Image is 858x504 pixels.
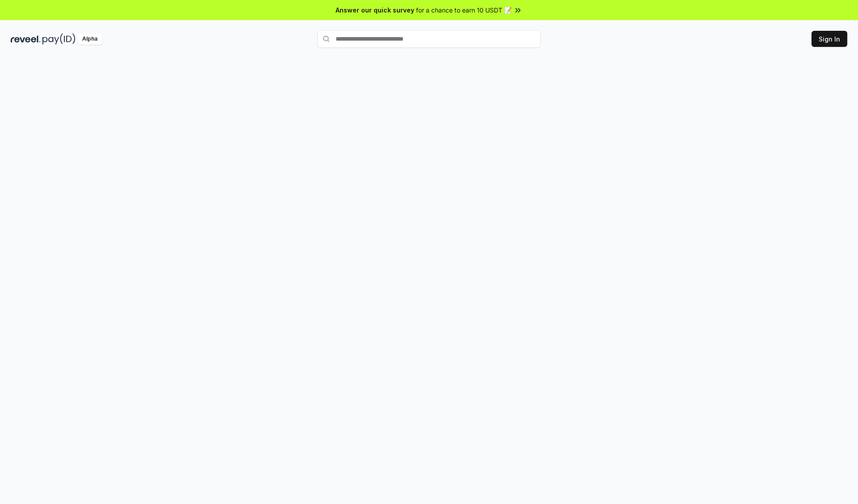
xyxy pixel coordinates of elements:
button: Sign In [812,31,847,47]
div: Alpha [77,33,102,45]
img: reveel_dark [11,33,41,45]
span: for a chance to earn 10 USDT 📝 [416,5,512,15]
img: pay_id [42,33,76,45]
span: Answer our quick survey [336,5,414,15]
